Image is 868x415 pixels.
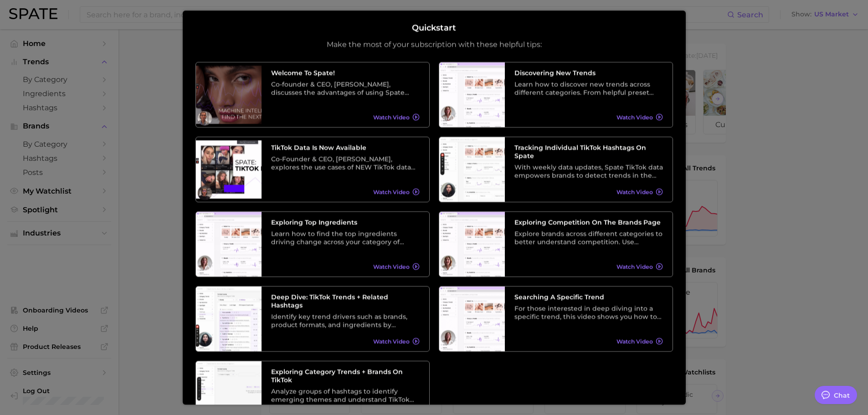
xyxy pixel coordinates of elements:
div: For those interested in deep diving into a specific trend, this video shows you how to search tre... [514,304,663,321]
a: Exploring Competition on the Brands PageExplore brands across different categories to better unde... [439,211,673,277]
a: Tracking Individual TikTok Hashtags on SpateWith weekly data updates, Spate TikTok data empowers ... [439,137,673,202]
div: Co-founder & CEO, [PERSON_NAME], discusses the advantages of using Spate data as well as its vari... [271,80,420,97]
div: Co-Founder & CEO, [PERSON_NAME], explores the use cases of NEW TikTok data and its relationship w... [271,155,420,171]
h3: Exploring Category Trends + Brands on TikTok [271,368,420,384]
h2: Quickstart [412,23,456,33]
h3: Welcome to Spate! [271,69,420,77]
div: Learn how to find the top ingredients driving change across your category of choice. From broad c... [271,230,420,246]
a: Deep Dive: TikTok Trends + Related HashtagsIdentify key trend drivers such as brands, product for... [195,286,430,352]
a: Discovering New TrendsLearn how to discover new trends across different categories. From helpful ... [439,62,673,128]
h3: Searching A Specific Trend [514,293,663,301]
a: TikTok data is now availableCo-Founder & CEO, [PERSON_NAME], explores the use cases of NEW TikTok... [195,137,430,202]
p: Make the most of your subscription with these helpful tips: [327,40,542,49]
span: Watch Video [373,263,410,270]
span: Watch Video [616,114,653,121]
div: Learn how to discover new trends across different categories. From helpful preset filters to diff... [514,80,663,97]
h3: Tracking Individual TikTok Hashtags on Spate [514,143,663,160]
span: Watch Video [616,189,653,195]
span: Watch Video [373,338,410,345]
div: Identify key trend drivers such as brands, product formats, and ingredients by leveraging a categ... [271,313,420,329]
div: Explore brands across different categories to better understand competition. Use different preset... [514,230,663,246]
span: Watch Video [616,338,653,345]
div: Analyze groups of hashtags to identify emerging themes and understand TikTok trends at a higher l... [271,387,420,404]
a: Exploring Top IngredientsLearn how to find the top ingredients driving change across your categor... [195,211,430,277]
a: Welcome to Spate!Co-founder & CEO, [PERSON_NAME], discusses the advantages of using Spate data as... [195,62,430,128]
h3: Exploring Competition on the Brands Page [514,218,663,226]
h3: Discovering New Trends [514,69,663,77]
span: Watch Video [616,263,653,270]
span: Watch Video [373,189,410,195]
h3: TikTok data is now available [271,143,420,152]
div: With weekly data updates, Spate TikTok data empowers brands to detect trends in the earliest stag... [514,163,663,179]
a: Searching A Specific TrendFor those interested in deep diving into a specific trend, this video s... [439,286,673,352]
h3: Deep Dive: TikTok Trends + Related Hashtags [271,293,420,309]
h3: Exploring Top Ingredients [271,218,420,226]
span: Watch Video [373,114,410,121]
